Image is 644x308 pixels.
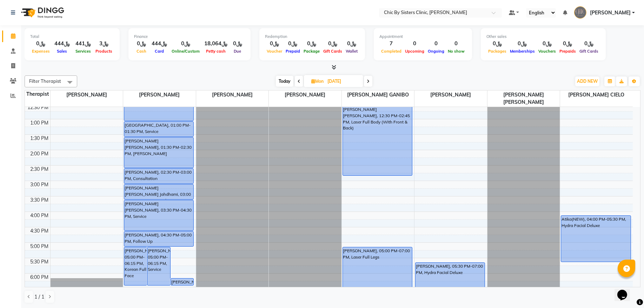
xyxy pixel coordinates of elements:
iframe: chat widget [615,280,637,301]
span: No show [446,49,466,54]
span: Sales [55,49,69,54]
div: ﷼18,064 [201,40,230,48]
div: [PERSON_NAME] [PERSON_NAME] Jahdhami, 03:00 PM-03:30 PM, Consultation [124,185,193,199]
div: [PERSON_NAME] [PERSON_NAME], 03:30 PM-04:30 PM, Service [124,200,193,230]
span: Gift Cards [321,49,344,54]
span: Voucher [265,49,284,54]
span: Gift Cards [578,49,600,54]
span: Wallet [344,49,359,54]
span: [PERSON_NAME] CIELO [560,91,633,99]
div: ﷼0 [284,40,302,48]
div: ﷼0 [30,40,52,48]
span: Today [276,76,293,87]
div: [GEOGRAPHIC_DATA], 01:00 PM-01:30 PM, Service [124,122,193,136]
div: 5:30 PM [29,258,50,266]
div: [PERSON_NAME], 05:00 PM-06:15 PM, Service [147,247,170,285]
div: ﷼0 [486,40,508,48]
div: ﷼3 [94,40,114,48]
div: ﷼0 [321,40,344,48]
div: 3:00 PM [29,181,50,188]
div: ﷼441 [73,40,94,48]
input: 2025-10-06 [325,76,360,87]
div: ﷼0 [134,40,149,48]
span: 1 / 1 [34,293,44,301]
div: [PERSON_NAME] [PERSON_NAME], 12:30 PM-02:45 PM, Laser Full Body (With Front & Back) [343,106,412,175]
span: [PERSON_NAME] [196,91,269,99]
div: ﷼0 [265,40,284,48]
span: Petty cash [204,49,227,54]
div: 7 [379,40,403,48]
span: [PERSON_NAME] [269,91,341,99]
div: 6:00 PM [29,274,50,281]
span: Prepaids [558,49,578,54]
span: Packages [486,49,508,54]
span: [PERSON_NAME] [414,91,487,99]
span: Completed [379,49,403,54]
div: 4:00 PM [29,212,50,219]
span: Cash [135,49,148,54]
span: [PERSON_NAME] [123,91,196,99]
div: Redemption [265,34,359,40]
div: Appointment [379,34,466,40]
span: Products [94,49,114,54]
div: 5:00 PM [29,243,50,250]
div: 0 [426,40,446,48]
div: 4:30 PM [29,227,50,235]
span: Ongoing [426,49,446,54]
span: Vouchers [537,49,558,54]
span: Services [74,49,93,54]
div: ﷼0 [344,40,359,48]
div: ﷼0 [230,40,245,48]
span: Memberships [508,49,537,54]
span: Due [232,49,243,54]
div: [PERSON_NAME] [PERSON_NAME], 01:30 PM-02:30 PM, [PERSON_NAME] [124,138,193,168]
div: 2:30 PM [29,166,50,173]
div: [PERSON_NAME], 05:00 PM-06:15 PM, Korean Full Face [124,247,147,285]
div: 1:30 PM [29,135,50,142]
div: Therapist [25,91,50,98]
button: ADD NEW [575,76,599,86]
div: ﷼0 [578,40,600,48]
div: [PERSON_NAME], 02:30 PM-03:00 PM, Consultation [124,169,193,183]
div: ﷼0 [558,40,578,48]
span: [PERSON_NAME] [590,9,631,16]
div: 0 [446,40,466,48]
div: ﷼0 [170,40,201,48]
span: Upcoming [403,49,426,54]
div: Total [30,34,114,40]
span: Package [302,49,321,54]
div: 0 [403,40,426,48]
div: ﷼0 [537,40,558,48]
span: Mon [310,79,325,84]
div: ﷼444 [149,40,170,48]
img: logo [18,3,66,22]
span: Online/Custom [170,49,201,54]
div: [PERSON_NAME] fateh, 06:00 PM-06:15 PM, Follow Up [171,279,193,285]
span: ADD NEW [577,79,598,84]
div: Other sales [486,34,600,40]
div: [PERSON_NAME], 04:30 PM-05:00 PM, Follow Up [124,232,193,246]
div: 12:30 PM [26,104,50,111]
div: ﷼0 [508,40,537,48]
div: ﷼0 [302,40,321,48]
div: Atika(NEW), 04:00 PM-05:30 PM, Hydra Facial Deluxe [561,216,631,262]
span: [PERSON_NAME] GANIBO [342,91,414,99]
span: [PERSON_NAME] [51,91,123,99]
span: Prepaid [284,49,302,54]
div: 3:30 PM [29,196,50,204]
div: 2:00 PM [29,150,50,158]
span: [PERSON_NAME] [PERSON_NAME] [487,91,560,107]
div: 1:00 PM [29,119,50,127]
div: ﷼444 [52,40,73,48]
div: Finance [134,34,245,40]
span: Card [153,49,166,54]
span: Filter Therapist [29,78,61,84]
img: SHAHLA IBRAHIM [574,6,586,19]
span: Expenses [30,49,52,54]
